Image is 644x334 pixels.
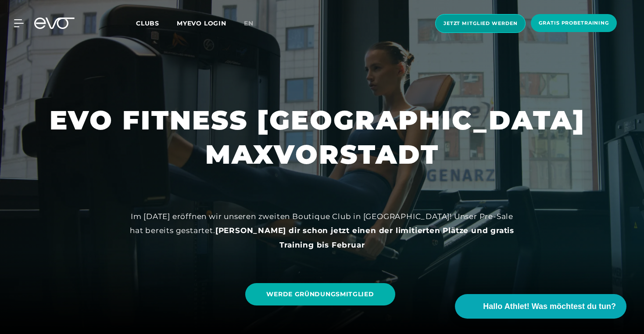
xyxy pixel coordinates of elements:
a: MYEVO LOGIN [177,19,226,27]
button: Hallo Athlet! Was möchtest du tun? [455,294,626,319]
span: WERDE GRÜNDUNGSMITGLIED [266,290,374,299]
a: Clubs [136,19,177,27]
div: Im [DATE] eröffnen wir unseren zweiten Boutique Club in [GEOGRAPHIC_DATA]! Unser Pre-Sale hat ber... [125,209,519,252]
span: en [244,19,254,27]
a: Gratis Probetraining [528,14,619,33]
h1: EVO FITNESS [GEOGRAPHIC_DATA] MAXVORSTADT [50,103,594,172]
a: Jetzt Mitglied werden [433,14,528,33]
span: Gratis Probetraining [539,19,609,27]
strong: [PERSON_NAME] dir schon jetzt einen der limitierten Plätze und gratis Training bis Februar [215,226,514,249]
span: Clubs [136,19,159,27]
span: Hallo Athlet! Was möchtest du tun? [483,301,616,312]
a: WERDE GRÜNDUNGSMITGLIED [245,283,395,305]
span: Jetzt Mitglied werden [444,20,517,27]
a: en [244,18,264,29]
